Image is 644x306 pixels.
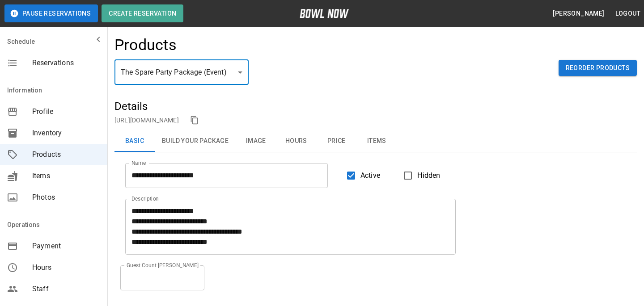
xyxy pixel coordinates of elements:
button: Create Reservation [102,4,183,22]
span: Inventory [32,128,100,138]
h4: Products [114,36,177,54]
img: logo [300,9,349,18]
button: Hours [276,130,316,152]
span: Photos [32,192,100,203]
div: The Spare Party Package (Event) [114,60,249,85]
span: Hours [32,262,100,273]
button: Pause Reservations [4,4,98,22]
h5: Details [114,99,637,113]
button: [PERSON_NAME] [549,5,608,22]
button: Reorder Products [559,60,637,76]
label: Hidden products will not be visible to customers. You can still create and use them for bookings. [398,166,440,185]
span: Payment [32,241,100,252]
button: Items [356,130,397,152]
span: Products [32,149,100,160]
div: basic tabs example [114,130,637,152]
button: Basic [114,130,155,152]
span: Reservations [32,58,100,68]
a: [URL][DOMAIN_NAME] [114,117,179,124]
button: Logout [612,5,644,22]
span: Staff [32,284,100,294]
button: copy link [188,113,201,127]
button: Price [316,130,356,152]
span: Hidden [417,170,440,181]
button: Build Your Package [155,130,236,152]
span: Profile [32,106,100,117]
span: Items [32,171,100,181]
input: Guest Count [PERSON_NAME] [120,265,204,290]
button: Image [236,130,276,152]
span: Active [360,170,380,181]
